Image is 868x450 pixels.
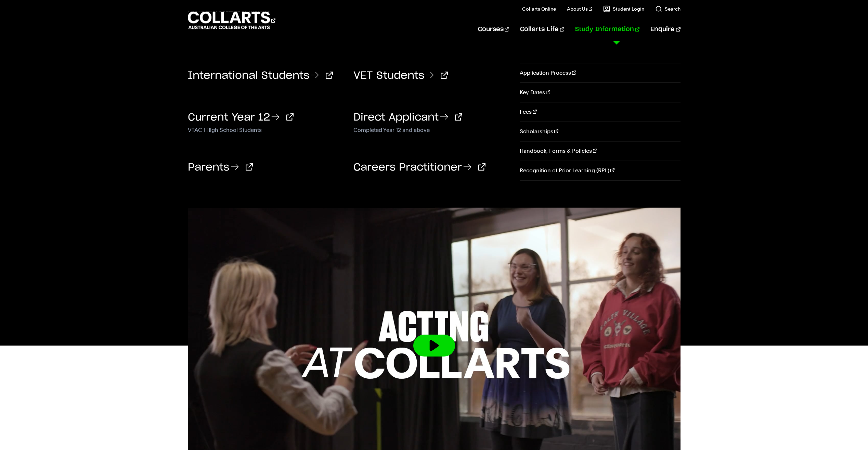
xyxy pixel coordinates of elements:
[353,112,462,123] a: Direct Applicant
[188,11,275,30] div: Go to homepage
[650,18,680,41] a: Enquire
[603,5,644,12] a: Student Login
[353,71,448,81] a: VET Students
[353,125,509,134] p: Completed Year 12 and above
[520,102,680,122] a: Fees
[567,5,592,12] a: About Us
[188,162,253,173] a: Parents
[520,63,680,83] a: Application Process
[478,18,509,41] a: Courses
[655,5,681,12] a: Search
[520,83,680,102] a: Key Dates
[575,18,639,41] a: Study Information
[522,5,556,12] a: Collarts Online
[188,112,294,123] a: Current Year 12
[520,122,680,141] a: Scholarships
[520,18,564,41] a: Collarts Life
[520,141,680,161] a: Handbook, Forms & Policies
[188,71,333,81] a: International Students
[520,161,680,180] a: Recognition of Prior Learning (RPL)
[188,125,343,134] p: VTAC | High School Students
[353,162,485,173] a: Careers Practitioner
